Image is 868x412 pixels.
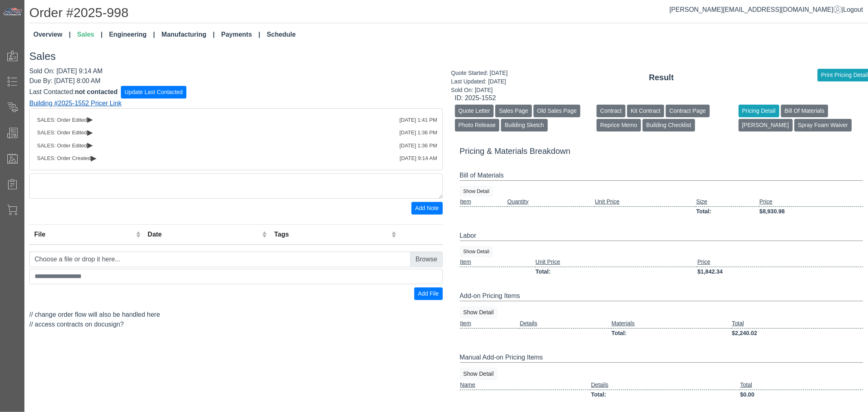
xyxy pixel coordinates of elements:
button: Show Detail [460,246,493,257]
td: Name [460,380,591,390]
button: Show Detail [460,368,498,380]
div: Manual Add-on Pricing Items [460,353,864,363]
button: Bill Of Materials [781,105,828,117]
a: Manufacturing [158,26,218,43]
span: ▸ [87,129,93,135]
div: Sold On: [DATE] [451,86,508,94]
div: Add-on Pricing Items [460,291,864,301]
button: Photo Release [455,119,500,131]
div: Due By: [DATE] 8:00 AM [29,76,443,86]
a: Building #2025-1552 Pricer Link [29,100,122,107]
a: Schedule [264,26,299,43]
td: Total [732,319,863,329]
div: [DATE] 9:14 AM [400,154,437,162]
button: Contract [597,105,625,117]
div: Sold On: [DATE] 9:14 AM [29,66,443,76]
div: [DATE] 1:36 PM [400,142,437,150]
div: SALES: Order Created [37,154,435,162]
button: Pricing Detail [739,105,779,117]
td: Quantity [507,197,595,207]
button: Show Detail [460,306,498,319]
td: Item [460,197,507,207]
span: Logout [843,6,863,13]
button: Show Detail [460,186,493,197]
td: Total: [611,328,732,338]
div: [DATE] 1:41 PM [400,116,437,124]
div: Last Updated: [DATE] [451,77,508,86]
td: Details [590,380,739,390]
div: [DATE] 1:36 PM [400,129,437,137]
a: [PERSON_NAME][EMAIL_ADDRESS][DOMAIN_NAME] [669,6,842,13]
td: $1,842.34 [697,267,863,276]
h3: Sales [29,50,868,63]
td: Total: [590,390,739,399]
div: Labor [460,231,864,241]
span: ▸ [87,142,93,147]
td: Total: [696,206,759,216]
td: Details [520,319,611,329]
a: Overview [30,26,74,43]
a: Sales [74,26,106,43]
button: Building Checklist [643,119,695,131]
div: SALES: Order Edited [37,116,435,124]
span: Update Last Contacted [125,89,183,95]
td: Total: [535,267,697,276]
form: Last Contacted: [29,86,443,99]
button: Sales Page [495,105,532,117]
div: Bill of Materials [460,171,864,181]
span: not contacted [75,88,118,95]
button: [PERSON_NAME] [739,119,793,131]
td: Unit Price [535,257,697,267]
div: Tags [274,230,389,239]
h1: Order #2025-998 [29,5,868,23]
td: Item [460,257,536,267]
button: Building Sketch [501,119,548,131]
td: Item [460,319,520,329]
img: Metals Direct Inc Logo [2,7,23,16]
button: Quote Letter [455,105,494,117]
td: Size [696,197,759,207]
div: SALES: Order Edited [37,129,435,137]
button: Spray Foam Waiver [794,119,852,131]
button: Old Sales Page [533,105,580,117]
div: File [34,230,134,239]
h5: Pricing & Materials Breakdown [460,146,864,156]
a: Payments [218,26,264,43]
button: Reprice Memo [597,119,641,131]
span: ▸ [87,116,93,122]
button: Contract Page [666,105,710,117]
div: Quote Started: [DATE] [451,69,508,77]
div: SALES: Order Edited [37,142,435,150]
a: Engineering [106,26,158,43]
td: $0.00 [740,390,863,399]
td: $2,240.02 [732,328,863,338]
td: Price [697,257,863,267]
div: Date [148,230,260,239]
span: Add File [418,290,439,297]
td: Unit Price [595,197,696,207]
td: $8,930.98 [759,206,863,216]
td: Materials [611,319,732,329]
th: Remove [398,224,442,245]
button: Add File [414,287,442,300]
div: | [669,5,863,15]
button: Add Note [411,202,442,215]
span: Add Note [415,205,439,211]
button: Update Last Contacted [121,86,186,99]
button: Kit Contract [627,105,664,117]
td: Price [759,197,863,207]
td: Total [740,380,863,390]
span: ▸ [91,155,96,160]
